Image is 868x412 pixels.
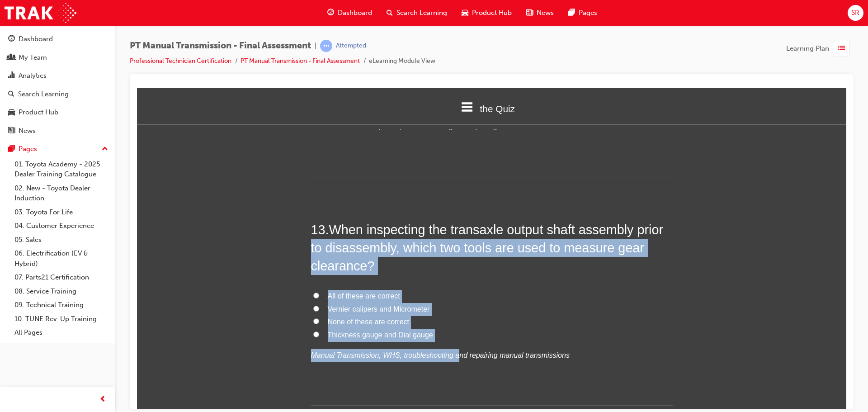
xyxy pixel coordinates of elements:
[191,230,273,237] span: None of these are correct
[19,52,47,63] div: My Team
[336,42,366,50] div: Attempted
[11,312,112,326] a: 10. TUNE Rev-Up Training
[176,204,182,210] input: All of these are correct
[786,40,854,57] button: Learning Plan
[4,29,112,141] button: DashboardMy TeamAnalyticsSearch LearningProduct HubNews
[99,394,106,405] span: prev-icon
[838,43,845,54] span: list-icon
[561,4,604,22] a: pages-iconPages
[19,71,47,81] div: Analytics
[8,54,15,62] span: people-icon
[19,144,37,154] div: Pages
[11,205,112,219] a: 03. Toyota For Life
[174,134,527,185] span: When inspecting the transaxle output shaft assembly prior to disassembly, which two tools are use...
[8,35,15,43] span: guage-icon
[848,5,863,21] button: SR
[4,67,112,84] a: Analytics
[176,243,182,249] input: Thickness gauge and Dial gauge
[130,41,311,51] span: PT Manual Transmission - Final Assessment
[315,41,316,51] span: |
[8,109,15,117] span: car-icon
[327,7,334,19] span: guage-icon
[11,284,112,298] a: 08. Service Training
[320,40,332,52] span: learningRecordVerb_ATTEMPT-icon
[11,181,112,205] a: 02. New - Toyota Dealer Induction
[241,57,360,65] a: PT Manual Transmission - Final Assessment
[454,4,519,22] a: car-iconProduct Hub
[4,123,112,139] a: News
[379,4,454,22] a: search-iconSearch Learning
[8,127,15,135] span: news-icon
[19,34,53,44] div: Dashboard
[4,141,112,157] button: Pages
[11,270,112,284] a: 07. Parts21 Certification
[191,243,296,251] span: Thickness gauge and Dial gauge
[5,3,76,23] img: Trak
[8,90,14,99] span: search-icon
[526,7,533,19] span: news-icon
[387,7,393,19] span: search-icon
[174,133,536,187] h2: 13 .
[4,49,112,66] a: My Team
[11,219,112,233] a: 04. Customer Experience
[130,57,231,65] a: Professional Technician Certification
[11,157,112,181] a: 01. Toyota Academy - 2025 Dealer Training Catalogue
[191,204,263,212] span: All of these are correct
[18,89,69,99] div: Search Learning
[579,8,597,18] span: Pages
[19,107,58,118] div: Product Hub
[11,246,112,270] a: 06. Electrification (EV & Hybrid)
[176,218,182,223] input: Vernier calipers and Micrometer
[176,230,182,236] input: None of these are correct
[4,86,112,103] a: Search Learning
[4,104,112,121] a: Product Hub
[851,8,859,18] span: SR
[369,56,435,66] li: eLearning Module View
[11,298,112,312] a: 09. Technical Training
[338,8,372,18] span: Dashboard
[11,326,112,340] a: All Pages
[462,7,468,19] span: car-icon
[191,217,293,225] span: Vernier calipers and Micrometer
[343,15,378,26] span: the Quiz
[472,8,512,18] span: Product Hub
[102,143,108,155] span: up-icon
[786,43,829,54] span: Learning Plan
[568,7,575,19] span: pages-icon
[537,8,554,18] span: News
[396,8,447,18] span: Search Learning
[4,31,112,47] a: Dashboard
[174,263,433,271] em: Manual Transmission, WHS, troubleshooting and repairing manual transmissions
[519,4,561,22] a: news-iconNews
[11,233,112,247] a: 05. Sales
[8,145,15,153] span: pages-icon
[19,126,36,136] div: News
[8,72,15,80] span: chart-icon
[320,4,379,22] a: guage-iconDashboard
